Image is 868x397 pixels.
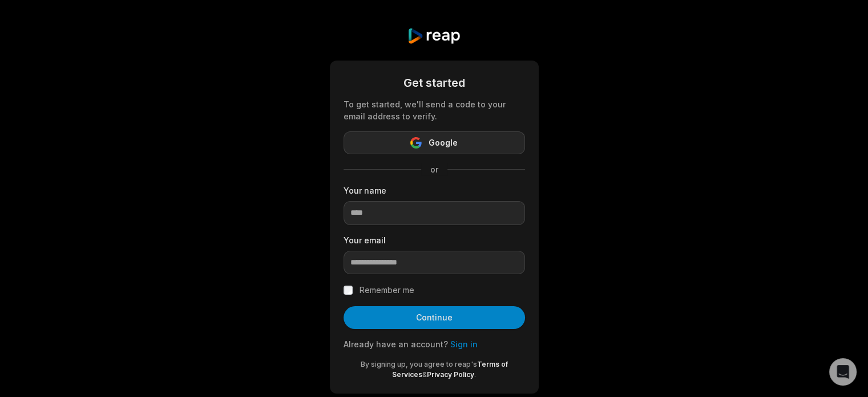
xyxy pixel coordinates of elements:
[450,339,478,349] a: Sign in
[344,131,525,154] button: Google
[429,136,458,150] span: Google
[392,360,508,379] a: Terms of Services
[344,98,525,122] div: To get started, we'll send a code to your email address to verify.
[344,185,525,197] label: Your name
[360,283,414,297] label: Remember me
[344,74,525,91] div: Get started
[427,370,474,379] a: Privacy Policy
[344,339,448,349] span: Already have an account?
[422,370,427,379] span: &
[829,358,857,386] div: Open Intercom Messenger
[361,360,477,368] span: By signing up, you agree to reap's
[421,163,447,175] span: or
[407,27,461,45] img: reap
[344,234,525,246] label: Your email
[344,306,525,329] button: Continue
[474,370,476,379] span: .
